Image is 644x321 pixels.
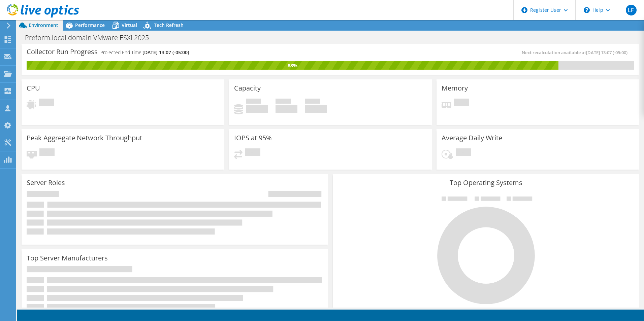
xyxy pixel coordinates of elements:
[454,99,469,108] span: Pending
[246,105,268,113] h4: 0 GiB
[22,34,159,41] h1: Preform.local domain VMware ESXi 2025
[27,134,142,142] h3: Peak Aggregate Network Throughput
[442,84,468,92] h3: Memory
[522,49,631,56] span: Next recalculation available at
[442,134,502,142] h3: Average Daily Write
[245,148,260,157] span: Pending
[142,49,189,56] span: [DATE] 13:07 (-05:00)
[27,62,558,69] div: 88%
[234,134,272,142] h3: IOPS at 95%
[234,84,261,92] h3: Capacity
[338,179,634,186] h3: Top Operating Systems
[456,148,471,157] span: Pending
[305,105,327,113] h4: 0 GiB
[122,22,137,28] span: Virtual
[626,5,637,15] span: LF
[39,99,54,108] span: Pending
[586,49,627,56] span: [DATE] 13:07 (-05:00)
[27,254,108,262] h3: Top Server Manufacturers
[27,179,65,186] h3: Server Roles
[75,22,105,28] span: Performance
[276,99,291,105] span: Free
[27,84,40,92] h3: CPU
[246,99,261,105] span: Used
[305,99,320,105] span: Total
[584,7,590,13] svg: \n
[154,22,184,28] span: Tech Refresh
[29,22,58,28] span: Environment
[39,148,55,157] span: Pending
[276,105,297,113] h4: 0 GiB
[100,49,189,56] h4: Projected End Time:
